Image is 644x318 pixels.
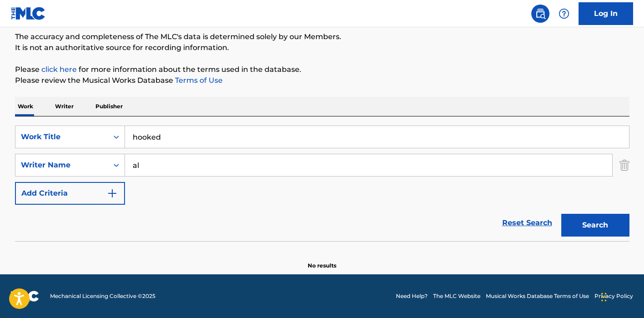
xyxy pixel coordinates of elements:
span: Mechanical Licensing Collective © 2025 [50,292,155,300]
a: The MLC Website [433,292,480,300]
a: Privacy Policy [594,292,633,300]
button: Search [561,214,629,237]
p: It is not an authoritative source for recording information. [15,42,629,53]
a: Log In [579,2,633,25]
div: Work Title [21,131,103,142]
p: The accuracy and completeness of The MLC's data is determined solely by our Members. [15,31,629,42]
img: Delete Criterion [619,154,629,177]
a: Need Help? [396,292,428,300]
div: Help [555,5,573,23]
p: Work [15,97,36,116]
p: No results [308,251,336,270]
a: Reset Search [498,213,557,233]
p: Please for more information about the terms used in the database. [15,64,629,75]
a: Musical Works Database Terms of Use [486,292,589,300]
div: Drag [601,283,607,311]
img: MLC Logo [11,7,46,20]
p: Please review the Musical Works Database [15,75,629,86]
a: click here [41,65,77,74]
form: Search Form [15,126,629,241]
a: Public Search [531,5,549,23]
iframe: Chat Widget [599,274,644,318]
img: help [559,8,569,19]
button: Add Criteria [15,182,125,205]
img: logo [11,291,39,302]
a: Terms of Use [173,76,223,85]
img: 9d2ae6d4665cec9f34b9.svg [107,188,118,199]
p: Publisher [93,97,125,116]
div: Writer Name [21,160,103,171]
p: Writer [52,97,76,116]
img: search [535,8,546,19]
